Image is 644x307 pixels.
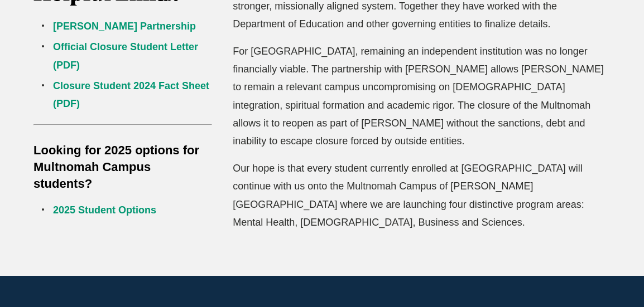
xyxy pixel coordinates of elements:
a: Official Closure Student Letter (PDF) [53,41,198,70]
h5: Looking for 2025 options for Multnomah Campus students? [33,142,212,192]
p: For [GEOGRAPHIC_DATA], remaining an independent institution was no longer financially viable. The... [233,42,611,150]
a: 2025 Student Options [53,204,156,216]
p: Our hope is that every student currently enrolled at [GEOGRAPHIC_DATA] will continue with us onto... [233,159,611,232]
a: [PERSON_NAME] Partnership [53,21,196,32]
a: Closure Student 2024 Fact Sheet (PDF) [53,80,209,109]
